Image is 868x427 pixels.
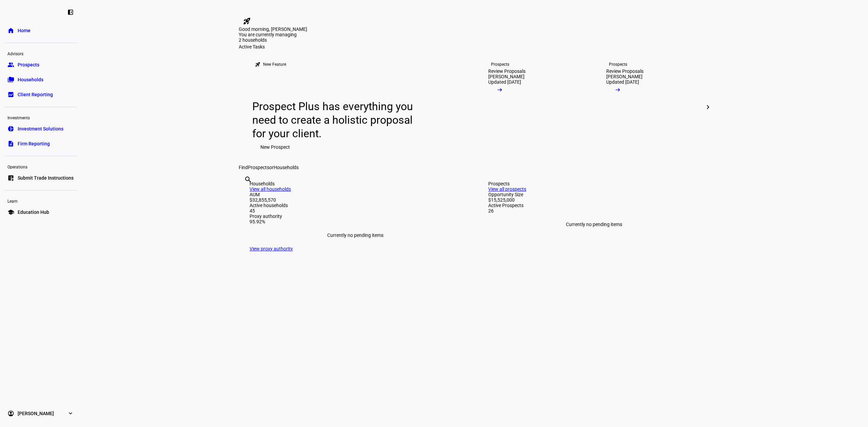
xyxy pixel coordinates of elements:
eth-mat-symbol: folder_copy [7,76,14,83]
a: ProspectsReview Proposals[PERSON_NAME]Updated [DATE] [477,49,590,165]
span: Prospects [248,165,269,170]
div: 2 households [239,37,307,44]
eth-mat-symbol: account_circle [7,410,14,417]
div: Review Proposals [488,68,526,74]
a: View all prospects [488,186,526,192]
eth-mat-symbol: expand_more [67,410,74,417]
div: Review Proposals [606,68,644,74]
div: Updated [DATE] [488,79,521,85]
span: Submit Trade Instructions [18,175,74,181]
eth-mat-symbol: left_panel_close [67,9,74,16]
div: AUM [250,192,461,197]
span: Investment Solutions [18,125,63,132]
div: 95.92% [250,219,461,224]
eth-mat-symbol: pie_chart [7,125,14,132]
button: New Prospect [252,140,298,154]
span: Households [18,76,43,83]
div: Prospects [488,181,700,186]
div: Currently no pending items [488,213,700,235]
div: Active Tasks [239,44,711,49]
eth-mat-symbol: bid_landscape [7,91,14,98]
div: Prospects [609,62,627,67]
div: Good morning, [PERSON_NAME] [239,26,711,32]
span: [PERSON_NAME] [18,410,54,417]
a: bid_landscapeClient Reporting [4,88,77,101]
div: Prospects [491,62,509,67]
div: [PERSON_NAME] [606,74,643,79]
div: Prospect Plus has everything you need to create a holistic proposal for your client. [252,100,419,140]
mat-icon: arrow_right_alt [614,86,621,93]
div: Learn [4,196,77,205]
a: folder_copyHouseholds [4,73,77,86]
mat-icon: arrow_right_alt [496,86,503,93]
div: [PERSON_NAME] [488,74,525,79]
mat-icon: search [244,176,252,184]
div: 26 [488,208,700,213]
span: Education Hub [18,209,49,216]
a: View all households [250,186,291,192]
span: Households [274,165,299,170]
a: descriptionFirm Reporting [4,137,77,150]
a: homeHome [4,24,77,37]
div: Opportunity Size [488,192,700,197]
div: Active Prospects [488,203,700,208]
div: Active households [250,203,461,208]
div: Advisors [4,48,77,58]
eth-mat-symbol: description [7,140,14,147]
eth-mat-symbol: school [7,209,14,216]
div: New Feature [263,62,286,67]
mat-icon: rocket_launch [243,17,251,25]
eth-mat-symbol: group [7,61,14,68]
div: Proxy authority [250,213,461,219]
span: Firm Reporting [18,140,50,147]
div: Operations [4,162,77,171]
div: Households [250,181,461,186]
a: View proxy authority [250,246,293,251]
a: pie_chartInvestment Solutions [4,122,77,136]
span: You are currently managing [239,32,297,37]
div: $32,855,570 [250,197,461,203]
div: Currently no pending items [250,224,461,246]
div: Investments [4,113,77,122]
div: Updated [DATE] [606,79,639,85]
span: New Prospect [260,140,290,154]
eth-mat-symbol: home [7,27,14,34]
span: Prospects [18,61,39,68]
a: ProspectsReview Proposals[PERSON_NAME]Updated [DATE] [595,49,708,165]
div: 45 [250,208,461,213]
input: Enter name of prospect or household [244,185,245,193]
a: groupProspects [4,58,77,72]
eth-mat-symbol: list_alt_add [7,175,14,181]
span: Home [18,27,31,34]
div: Find or [239,165,711,170]
span: Client Reporting [18,91,53,98]
mat-icon: chevron_right [704,103,712,111]
div: $15,525,000 [488,197,700,203]
mat-icon: rocket_launch [255,62,260,67]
